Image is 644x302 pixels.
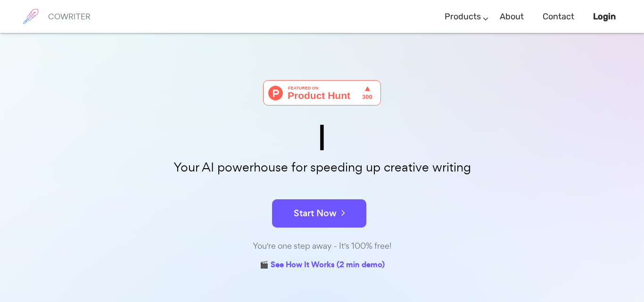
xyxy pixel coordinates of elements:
a: 🎬 See How It Works (2 min demo) [260,258,385,273]
a: Contact [543,3,574,31]
img: brand logo [19,5,42,28]
h6: COWRITER [48,12,91,21]
a: Login [593,3,616,31]
b: Login [593,11,616,22]
button: Start Now [272,199,366,228]
div: You're one step away - It's 100% free! [86,239,558,253]
a: Products [445,3,481,31]
p: Your AI powerhouse for speeding up creative writing [86,157,558,178]
a: About [500,3,524,31]
img: Cowriter - Your AI buddy for speeding up creative writing | Product Hunt [263,80,381,106]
